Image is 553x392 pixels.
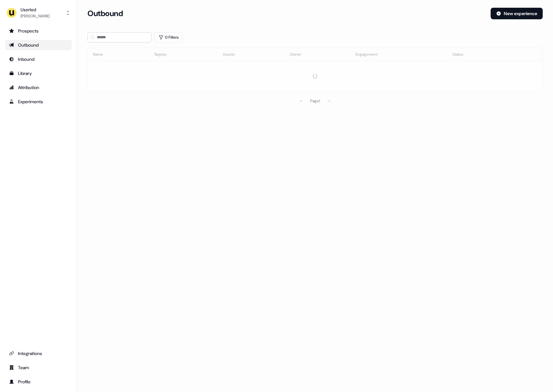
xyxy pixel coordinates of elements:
[9,364,68,371] div: Team
[5,68,72,78] a: Go to templates
[87,9,123,18] h3: Outbound
[5,96,72,107] a: Go to experiments
[5,362,72,373] a: Go to team
[154,32,183,42] button: 0 Filters
[9,84,68,91] div: Attribution
[5,40,72,50] a: Go to outbound experience
[9,42,68,48] div: Outbound
[5,82,72,93] a: Go to attribution
[21,13,50,19] div: [PERSON_NAME]
[491,8,543,19] button: New experience
[5,26,72,36] a: Go to prospects
[21,6,50,13] div: Userled
[5,348,72,359] a: Go to integrations
[9,350,68,357] div: Integrations
[5,54,72,64] a: Go to Inbound
[9,56,68,62] div: Inbound
[5,377,72,387] a: Go to profile
[9,28,68,34] div: Prospects
[9,378,68,385] div: Profile
[9,70,68,77] div: Library
[9,98,68,105] div: Experiments
[5,5,72,21] button: Userled[PERSON_NAME]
